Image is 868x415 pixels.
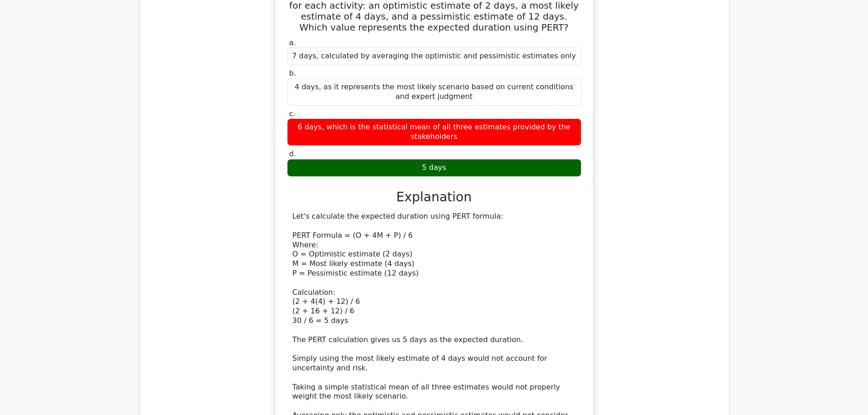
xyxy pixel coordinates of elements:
div: 7 days, calculated by averaging the optimistic and pessimistic estimates only [287,47,581,65]
span: c. [289,109,296,118]
span: a. [289,38,296,47]
div: 6 days, which is the statistical mean of all three estimates provided by the stakeholders [287,118,581,146]
div: 4 days, as it represents the most likely scenario based on current conditions and expert judgment [287,78,581,106]
div: 5 days [287,159,581,177]
h3: Explanation [293,190,576,205]
span: b. [289,69,296,77]
span: d. [289,149,296,158]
